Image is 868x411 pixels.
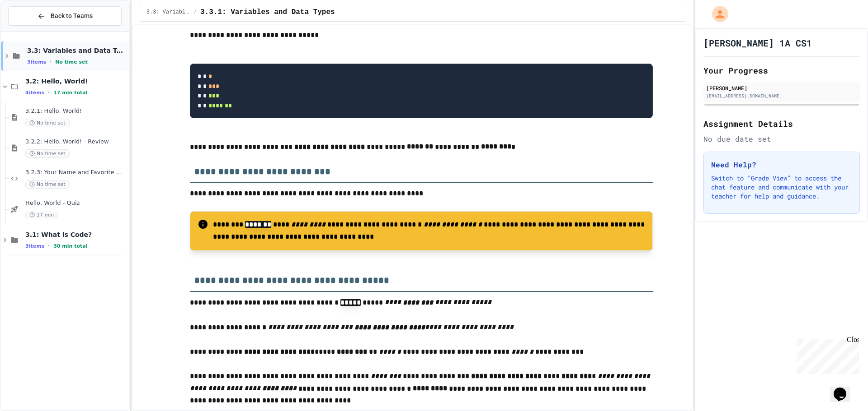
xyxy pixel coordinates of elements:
span: 30 min total [53,243,87,249]
span: 3 items [27,59,46,65]
span: 3.2.3: Your Name and Favorite Movie [25,169,127,176]
div: My Account [703,4,731,24]
h2: Your Progress [703,64,860,77]
span: No time set [55,59,88,65]
h1: [PERSON_NAME] 1A CS1 [703,37,812,49]
span: No time set [25,149,70,158]
span: 3.2.2: Hello, World! - Review [25,138,127,146]
div: No due date set [703,134,860,144]
span: / [193,9,197,16]
span: 3.2: Hello, World! [25,77,127,85]
iframe: chat widget [830,375,859,402]
span: 17 min total [53,90,87,96]
h2: Assignment Details [703,117,860,130]
iframe: chat widget [793,336,859,374]
div: [PERSON_NAME] [706,84,857,92]
span: No time set [25,119,70,127]
button: Back to Teams [8,6,122,26]
p: Switch to "Grade View" to access the chat feature and communicate with your teacher for help and ... [711,174,852,201]
div: Chat with us now!Close [4,4,62,57]
span: Back to Teams [51,11,93,21]
span: 3 items [25,243,44,249]
span: 4 items [25,90,44,96]
span: • [48,242,50,249]
span: 3.3: Variables and Data Types [27,46,127,55]
h3: Need Help? [711,159,852,170]
div: [EMAIL_ADDRESS][DOMAIN_NAME] [706,92,857,99]
span: • [50,58,52,65]
span: 3.1: What is Code? [25,231,127,239]
span: 3.3: Variables and Data Types [146,9,190,16]
span: Hello, World - Quiz [25,199,127,207]
span: No time set [25,180,70,189]
span: 17 min [25,211,58,219]
span: 3.3.1: Variables and Data Types [200,7,335,18]
span: • [48,89,50,96]
span: 3.2.1: Hello, World! [25,107,127,115]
